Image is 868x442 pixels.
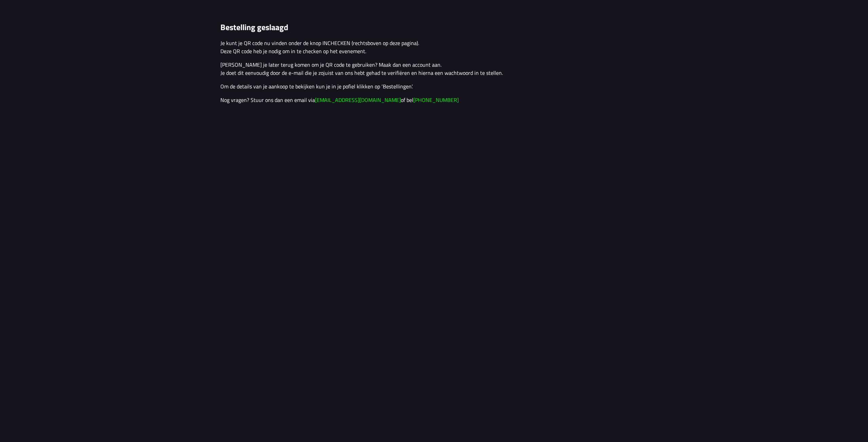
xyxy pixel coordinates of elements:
[315,96,401,104] a: [EMAIL_ADDRESS][DOMAIN_NAME]
[220,61,648,77] p: [PERSON_NAME] je later terug komen om je QR code te gebruiken? Maak dan een account aan. Je doet ...
[220,96,648,104] p: Nog vragen? Stuur ons dan een email via of bel
[220,22,648,32] h1: Bestelling geslaagd
[220,39,648,55] p: Je kunt je QR code nu vinden onder de knop INCHECKEN (rechtsboven op deze pagina). Deze QR code h...
[413,96,459,104] a: [PHONE_NUMBER]
[220,82,648,90] p: Om de details van je aankoop te bekijken kun je in je pofiel klikken op ‘Bestellingen’.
